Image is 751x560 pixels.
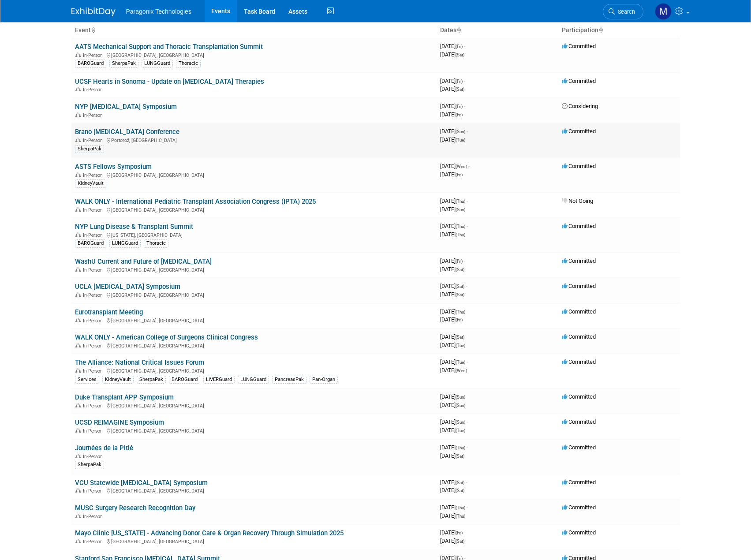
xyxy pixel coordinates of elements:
[562,163,596,169] span: Committed
[456,428,465,433] span: (Tue)
[440,367,467,373] span: [DATE]
[75,43,263,51] a: AATS Mechanical Support and Thoracic Transplantation Summit
[440,283,467,289] span: [DATE]
[466,479,467,485] span: -
[75,393,174,401] a: Duke Transplant APP Symposium
[75,207,81,212] img: In-Person Event
[75,333,258,341] a: WALK ONLY - American College of Surgeons Clinical Congress
[75,138,81,142] img: In-Person Event
[456,395,465,399] span: (Sun)
[440,43,465,49] span: [DATE]
[75,479,208,487] a: VCU Statewide [MEDICAL_DATA] Symposium
[467,358,468,365] span: -
[137,376,166,384] div: SherpaPak
[83,138,105,143] span: In-Person
[440,358,468,365] span: [DATE]
[238,376,269,384] div: LUNGGuard
[456,514,465,519] span: (Thu)
[456,87,464,92] span: (Sat)
[456,164,467,169] span: (Wed)
[75,358,204,366] a: The Alliance: National Critical Issues Forum
[456,26,461,34] a: Sort by Start Date
[456,52,464,57] span: (Sat)
[456,343,465,348] span: (Tue)
[75,179,106,187] div: KidneyVault
[440,316,463,323] span: [DATE]
[562,78,596,84] span: Committed
[440,479,467,485] span: [DATE]
[75,367,433,374] div: [GEOGRAPHIC_DATA], [GEOGRAPHIC_DATA]
[440,342,465,348] span: [DATE]
[440,223,468,229] span: [DATE]
[468,163,470,169] span: -
[456,79,463,84] span: (Fri)
[558,23,680,38] th: Participation
[75,51,433,58] div: [GEOGRAPHIC_DATA], [GEOGRAPHIC_DATA]
[75,538,433,545] div: [GEOGRAPHIC_DATA], [GEOGRAPHIC_DATA]
[71,7,116,16] img: ExhibitDay
[562,103,598,109] span: Considering
[456,104,463,109] span: (Fri)
[75,487,433,494] div: [GEOGRAPHIC_DATA], [GEOGRAPHIC_DATA]
[562,358,596,365] span: Committed
[464,43,465,49] span: -
[440,529,465,536] span: [DATE]
[75,418,164,426] a: UCSD REIMAGINE Symposium
[75,539,81,543] img: In-Person Event
[456,112,463,117] span: (Fri)
[75,112,81,117] img: In-Person Event
[144,239,168,247] div: Thoracic
[83,318,105,324] span: In-Person
[456,480,464,485] span: (Sat)
[75,87,81,91] img: In-Person Event
[83,514,105,519] span: In-Person
[83,172,105,178] span: In-Person
[75,308,143,316] a: Eurotransplant Meeting
[562,258,596,264] span: Committed
[83,539,105,545] span: In-Person
[562,283,596,289] span: Committed
[75,292,81,297] img: In-Person Event
[75,461,104,469] div: SherpaPak
[75,504,195,512] a: MUSC Surgery Research Recognition Day
[142,60,173,67] div: LUNGGuard
[440,266,464,273] span: [DATE]
[467,198,468,204] span: -
[75,231,433,238] div: [US_STATE], [GEOGRAPHIC_DATA]
[203,376,235,384] div: LIVERGuard
[456,207,465,212] span: (Sun)
[467,308,468,315] span: -
[655,3,672,20] img: Michael Tajima
[102,376,134,384] div: KidneyVault
[440,206,465,213] span: [DATE]
[440,512,465,519] span: [DATE]
[109,239,141,247] div: LUNGGuard
[83,232,105,238] span: In-Person
[176,60,201,67] div: Thoracic
[83,87,105,93] span: In-Person
[83,403,105,409] span: In-Person
[456,199,465,204] span: (Thu)
[83,112,105,118] span: In-Person
[75,258,212,265] a: WashU Current and Future of [MEDICAL_DATA]
[440,291,464,298] span: [DATE]
[83,52,105,58] span: In-Person
[456,232,465,237] span: (Thu)
[75,163,152,171] a: ASTS Fellows Symposium
[75,428,81,433] img: In-Person Event
[75,172,81,177] img: In-Person Event
[169,376,200,384] div: BAROGuard
[126,8,191,15] span: Paragonix Technologies
[440,171,463,178] span: [DATE]
[456,129,465,134] span: (Sun)
[562,198,593,204] span: Not Going
[456,335,464,340] span: (Sat)
[440,51,464,58] span: [DATE]
[75,232,81,237] img: In-Person Event
[75,223,193,231] a: NYP Lung Disease & Transplant Summit
[456,310,465,314] span: (Thu)
[456,44,463,49] span: (Fri)
[437,23,558,38] th: Dates
[440,402,465,408] span: [DATE]
[83,207,105,213] span: In-Person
